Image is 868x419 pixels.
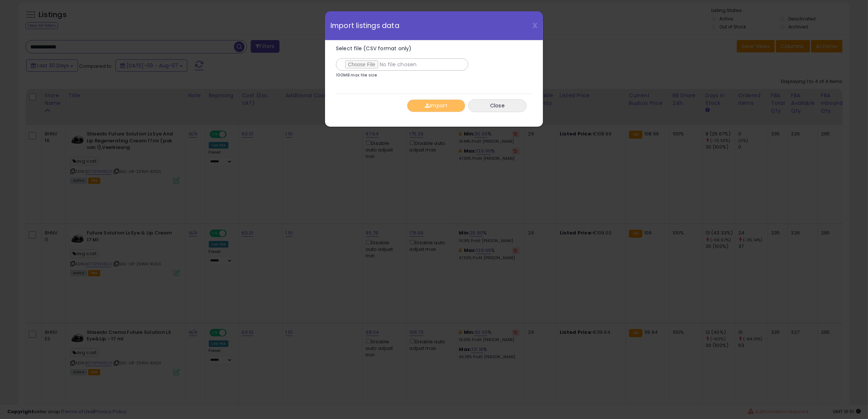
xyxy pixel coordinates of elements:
[336,73,377,77] p: 100MB max file size
[407,99,465,112] button: Import
[331,22,399,29] span: Import listings data
[532,20,537,31] span: X
[468,99,527,112] button: Close
[336,45,412,52] span: Select file (CSV format only)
